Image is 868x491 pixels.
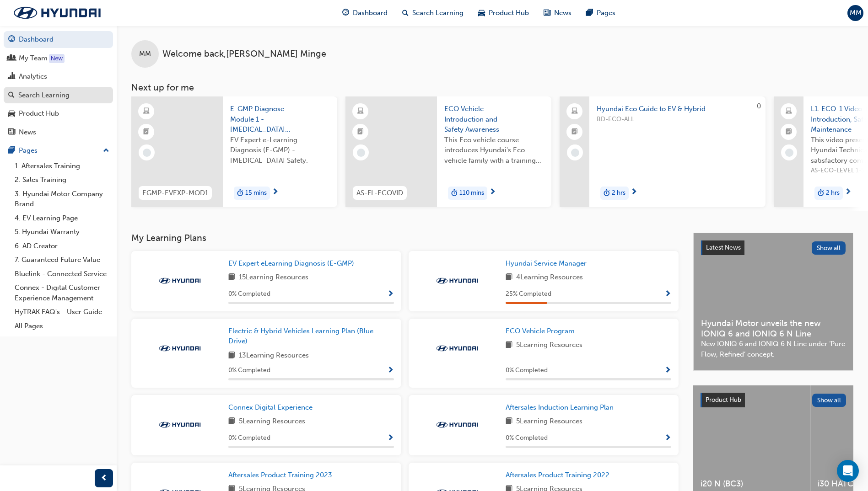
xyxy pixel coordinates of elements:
span: Search Learning [412,8,464,18]
img: Trak [432,344,482,353]
span: AS-FL-ECOVID [356,188,403,198]
span: laptop-icon [571,106,578,117]
span: News [554,8,571,18]
div: Search Learning [18,90,70,101]
button: Show Progress [664,288,671,300]
span: 0 % Completed [228,433,270,443]
h3: My Learning Plans [131,233,679,243]
span: 0 [757,102,761,110]
img: Trak [155,276,205,285]
a: 6. AD Creator [11,239,113,253]
span: booktick-icon [357,126,364,138]
span: 2 hrs [826,188,840,198]
span: news-icon [544,7,550,19]
img: Trak [432,276,482,285]
span: 15 Learning Resources [239,272,308,283]
a: Hyundai Service Manager [506,258,590,269]
span: ECO Vehicle Program [506,327,575,335]
span: Hyundai Motor unveils the new IONIQ 6 and IONIQ 6 N Line [701,318,846,339]
span: laptop-icon [786,106,792,117]
span: car-icon [8,110,15,118]
span: learningResourceType_ELEARNING-icon [357,106,364,117]
span: 5 Learning Resources [516,416,582,427]
span: EGMP-EVEXP-MOD1 [142,188,208,198]
a: My Team [4,50,113,67]
button: Show all [812,394,846,407]
img: Trak [155,420,205,429]
a: 2. Sales Training [11,173,113,187]
a: Connex - Digital Customer Experience Management [11,281,113,305]
span: guage-icon [8,36,15,44]
a: Connex Digital Experience [228,402,316,413]
span: Hyundai Eco Guide to EV & Hybrid [597,104,758,114]
button: Show Progress [387,288,394,300]
h3: Next up for me [117,82,868,93]
span: 13 Learning Resources [239,350,309,362]
span: learningResourceType_ELEARNING-icon [143,106,150,117]
span: Show Progress [664,290,671,299]
span: BD-ECO-ALL [597,114,758,125]
a: 5. Hyundai Warranty [11,225,113,239]
div: Analytics [19,71,47,82]
span: Aftersales Induction Learning Plan [506,403,614,411]
span: next-icon [631,188,637,197]
span: car-icon [478,7,485,19]
a: Electric & Hybrid Vehicles Learning Plan (Blue Drive) [228,326,394,347]
span: 0 % Completed [228,289,270,299]
span: MM [850,8,862,18]
span: book-icon [506,272,512,283]
a: Aftersales Induction Learning Plan [506,402,617,413]
span: Show Progress [387,367,394,375]
a: Aftersales Product Training 2023 [228,470,336,480]
span: Show Progress [387,290,394,299]
span: booktick-icon [571,126,578,138]
span: up-icon [103,145,109,157]
span: EV Expert e-Learning Diagnosis (E-GMP) - [MEDICAL_DATA] Safety. [230,135,330,166]
a: Trak [5,3,110,22]
span: duration-icon [818,187,824,199]
span: book-icon [228,416,235,427]
img: Trak [432,420,482,429]
span: Pages [597,8,615,18]
a: Aftersales Product Training 2022 [506,470,613,480]
span: This Eco vehicle course introduces Hyundai's Eco vehicle family with a training video presentatio... [444,135,544,166]
span: chart-icon [8,73,15,81]
a: HyTRAK FAQ's - User Guide [11,305,113,319]
span: MM [139,49,151,59]
span: duration-icon [604,187,610,199]
a: search-iconSearch Learning [395,4,471,22]
span: duration-icon [451,187,458,199]
span: 2 hrs [612,188,625,198]
button: MM [847,5,863,21]
span: book-icon [228,350,235,362]
span: 0 % Completed [228,365,270,376]
span: 5 Learning Resources [239,416,305,427]
span: search-icon [8,91,15,100]
span: people-icon [8,54,15,63]
span: Show Progress [664,434,671,443]
span: learningRecordVerb_NONE-icon [785,149,793,157]
span: next-icon [845,188,852,197]
span: learningRecordVerb_NONE-icon [571,149,579,157]
span: ECO Vehicle Introduction and Safety Awareness [444,104,544,135]
a: guage-iconDashboard [335,4,395,22]
span: 15 mins [245,188,267,198]
span: news-icon [8,128,15,137]
a: Latest NewsShow allHyundai Motor unveils the new IONIQ 6 and IONIQ 6 N LineNew IONIQ 6 and IONIQ ... [693,233,853,371]
span: New IONIQ 6 and IONIQ 6 N Line under ‘Pure Flow, Refined’ concept. [701,339,846,359]
div: Open Intercom Messenger [837,460,859,482]
span: i20 N (BC3) [701,479,803,489]
a: Dashboard [4,31,113,48]
span: learningRecordVerb_NONE-icon [143,149,151,157]
a: AS-FL-ECOVIDECO Vehicle Introduction and Safety AwarenessThis Eco vehicle course introduces Hyund... [345,96,551,207]
a: EGMP-EVEXP-MOD1E-GMP Diagnose Module 1 - [MEDICAL_DATA] SafetyEV Expert e-Learning Diagnosis (E-G... [131,96,337,207]
span: Electric & Hybrid Vehicles Learning Plan (Blue Drive) [228,327,373,346]
div: Product Hub [19,108,59,119]
span: Connex Digital Experience [228,403,313,411]
span: book-icon [228,272,235,283]
span: search-icon [402,7,409,19]
span: EV Expert eLearning Diagnosis (E-GMP) [228,259,354,267]
div: News [19,127,36,138]
span: Aftersales Product Training 2023 [228,471,332,479]
span: duration-icon [237,187,243,199]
